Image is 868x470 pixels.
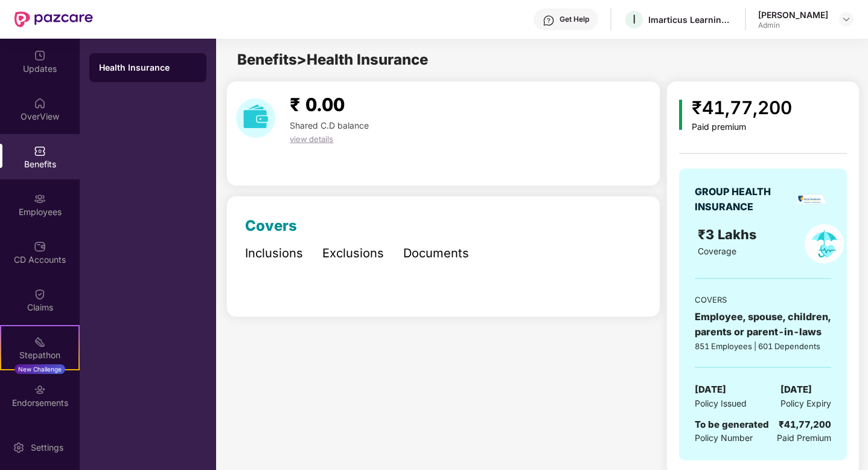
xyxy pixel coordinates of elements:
[245,217,297,234] span: Covers
[27,442,67,454] div: Settings
[1,349,78,361] div: Stepathon
[290,94,345,115] span: ₹ 0.00
[14,364,65,374] div: New Challenge
[695,294,831,306] div: COVERS
[805,224,844,263] img: policyIcon
[633,12,636,27] span: I
[695,309,831,340] div: Employee, spouse, children, parents or parent-in-laws
[695,340,831,352] div: 851 Employees | 601 Dependents
[34,288,46,300] img: svg+xml;base64,PHN2ZyBpZD0iQ2xhaW0iIHhtbG5zPSJodHRwOi8vd3d3LnczLm9yZy8yMDAwL3N2ZyIgd2lkdGg9IjIwIi...
[692,122,792,132] div: Paid premium
[780,382,812,397] span: [DATE]
[34,50,46,62] img: svg+xml;base64,PHN2ZyBpZD0iVXBkYXRlZCIgeG1sbnM9Imh0dHA6Ly93d3cudzMub3JnLzIwMDAvc3ZnIiB3aWR0aD0iMj...
[695,184,793,214] div: GROUP HEALTH INSURANCE
[758,9,828,21] div: [PERSON_NAME]
[695,382,726,397] span: [DATE]
[34,384,46,396] img: svg+xml;base64,PHN2ZyBpZD0iRW5kb3JzZW1lbnRzIiB4bWxucz0iaHR0cDovL3d3dy53My5vcmcvMjAwMC9zdmciIHdpZH...
[758,21,828,30] div: Admin
[648,14,733,25] div: Imarticus Learning Private Limited
[34,240,46,253] img: svg+xml;base64,PHN2ZyBpZD0iQ0RfQWNjb3VudHMiIGRhdGEtbmFtZT0iQ0QgQWNjb3VudHMiIHhtbG5zPSJodHRwOi8vd3...
[698,227,760,242] span: ₹3 Lakhs
[560,14,589,24] div: Get Help
[777,431,831,445] span: Paid Premium
[695,397,747,410] span: Policy Issued
[34,193,46,205] img: svg+xml;base64,PHN2ZyBpZD0iRW1wbG95ZWVzIiB4bWxucz0iaHR0cDovL3d3dy53My5vcmcvMjAwMC9zdmciIHdpZHRoPS...
[245,244,303,263] div: Inclusions
[34,97,46,109] img: svg+xml;base64,PHN2ZyBpZD0iSG9tZSIgeG1sbnM9Imh0dHA6Ly93d3cudzMub3JnLzIwMDAvc3ZnIiB3aWR0aD0iMjAiIG...
[34,336,46,348] img: svg+xml;base64,PHN2ZyB4bWxucz0iaHR0cDovL3d3dy53My5vcmcvMjAwMC9zdmciIHdpZHRoPSIyMSIgaGVpZ2h0PSIyMC...
[13,442,25,454] img: svg+xml;base64,PHN2ZyBpZD0iU2V0dGluZy0yMHgyMCIgeG1sbnM9Imh0dHA6Ly93d3cudzMub3JnLzIwMDAvc3ZnIiB3aW...
[695,419,769,430] span: To be generated
[695,433,753,443] span: Policy Number
[290,134,333,144] span: view details
[780,397,831,410] span: Policy Expiry
[543,14,555,27] img: svg+xml;base64,PHN2ZyBpZD0iSGVscC0zMngzMiIgeG1sbnM9Imh0dHA6Ly93d3cudzMub3JnLzIwMDAvc3ZnIiB3aWR0aD...
[797,194,828,205] img: insurerLogo
[779,417,831,432] div: ₹41,77,200
[99,62,197,74] div: Health Insurance
[236,98,275,138] img: download
[14,11,93,27] img: New Pazcare Logo
[679,100,682,130] img: icon
[237,51,428,68] span: Benefits > Health Insurance
[403,244,469,263] div: Documents
[698,246,736,256] span: Coverage
[322,244,384,263] div: Exclusions
[290,120,369,130] span: Shared C.D balance
[841,14,851,24] img: svg+xml;base64,PHN2ZyBpZD0iRHJvcGRvd24tMzJ4MzIiIHhtbG5zPSJodHRwOi8vd3d3LnczLm9yZy8yMDAwL3N2ZyIgd2...
[34,145,46,157] img: svg+xml;base64,PHN2ZyBpZD0iQmVuZWZpdHMiIHhtbG5zPSJodHRwOi8vd3d3LnczLm9yZy8yMDAwL3N2ZyIgd2lkdGg9Ij...
[692,94,792,122] div: ₹41,77,200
